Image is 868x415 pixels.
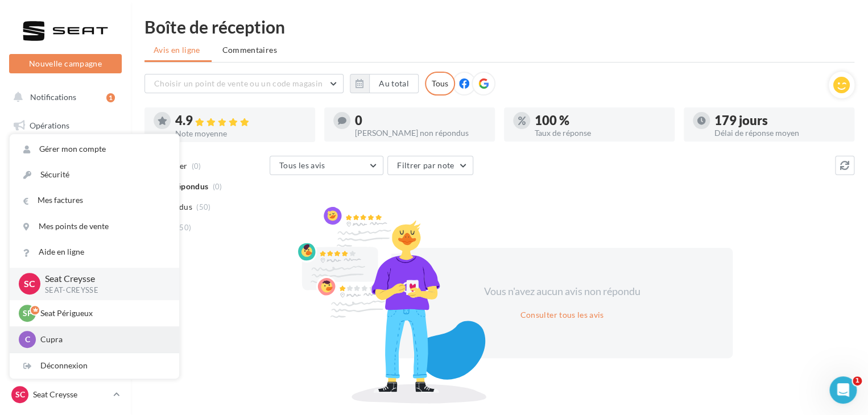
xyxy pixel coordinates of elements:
a: Campagnes [7,200,124,223]
a: Mes points de vente [10,214,179,239]
a: Sécurité [10,162,179,188]
a: Calendrier [7,284,124,308]
button: Choisir un point de vente ou un code magasin [144,74,344,93]
button: Notifications 1 [7,85,119,109]
a: Contacts [7,227,124,251]
button: Filtrer par note [387,156,473,175]
a: Campagnes DataOnDemand [7,350,124,384]
a: Mes factures [10,188,179,213]
p: Seat Périgueux [40,308,166,319]
span: (50) [196,202,210,211]
div: Boîte de réception [144,18,854,35]
span: SC [24,277,35,290]
span: Opérations [30,121,69,130]
button: Nouvelle campagne [9,54,122,73]
a: SC Seat Creysse [9,384,122,405]
button: Au total [369,74,419,93]
div: Taux de réponse [535,129,666,137]
p: Seat Creysse [45,272,161,285]
div: 179 jours [714,114,845,127]
span: Choisir un point de vente ou un code magasin [154,78,323,88]
button: Consulter tous les avis [515,308,608,322]
span: (0) [192,161,201,171]
button: Au total [350,74,419,93]
p: Seat Creysse [33,389,109,400]
div: Délai de réponse moyen [714,129,845,137]
div: 1 [106,93,115,102]
span: Notifications [30,92,76,102]
div: Déconnexion [10,353,179,379]
div: [PERSON_NAME] non répondus [355,129,486,137]
a: Gérer mon compte [10,136,179,162]
div: 100 % [535,114,666,127]
span: Commentaires [222,44,277,56]
span: Tous les avis [279,160,325,170]
a: Opérations [7,114,124,138]
span: C [25,334,30,345]
span: (50) [177,223,191,232]
a: Boîte de réception [7,142,124,166]
span: 1 [853,376,862,385]
div: 4.9 [175,114,306,127]
a: Médiathèque [7,256,124,280]
div: 0 [355,114,486,127]
span: SP [23,308,32,319]
span: SC [15,389,25,400]
div: Tous [425,72,455,96]
p: SEAT-CREYSSE [45,285,161,296]
p: Cupra [40,334,166,345]
iframe: Intercom live chat [829,376,857,404]
div: Note moyenne [175,130,306,138]
a: PLV et print personnalisable [7,312,124,346]
div: Vous n'avez aucun avis non répondu [464,284,660,299]
a: Aide en ligne [10,239,179,265]
button: Tous les avis [270,156,383,175]
a: Visibilité en ligne [7,171,124,195]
